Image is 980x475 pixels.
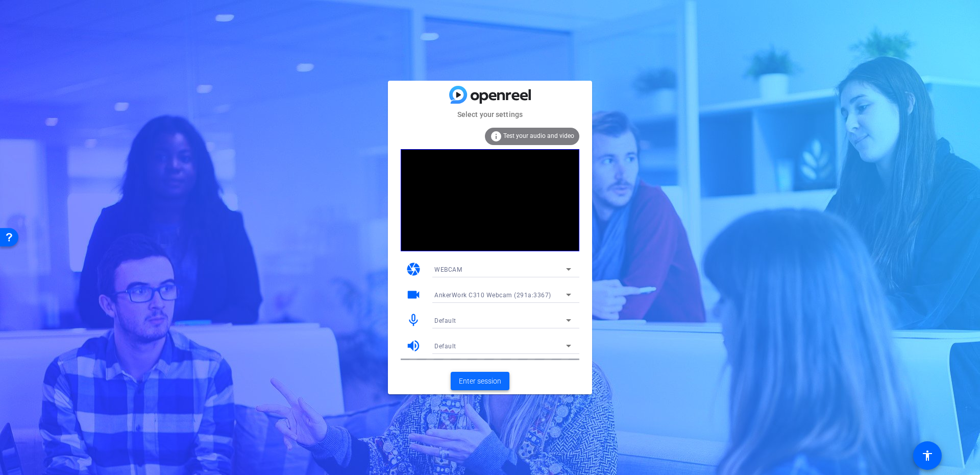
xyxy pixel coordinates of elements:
[388,109,592,120] mat-card-subtitle: Select your settings
[451,372,509,390] button: Enter session
[434,292,551,299] span: AnkerWork C310 Webcam (291a:3367)
[406,313,421,328] mat-icon: mic_none
[459,376,501,387] span: Enter session
[406,287,421,302] mat-icon: videocam
[406,262,421,277] mat-icon: camera
[434,343,456,350] span: Default
[406,338,421,353] mat-icon: volume_up
[434,317,456,324] span: Default
[449,86,531,104] img: blue-gradient.svg
[434,266,462,273] span: WEBCAM
[503,132,574,139] span: Test your audio and video
[921,449,934,462] mat-icon: accessibility
[490,130,502,142] mat-icon: info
